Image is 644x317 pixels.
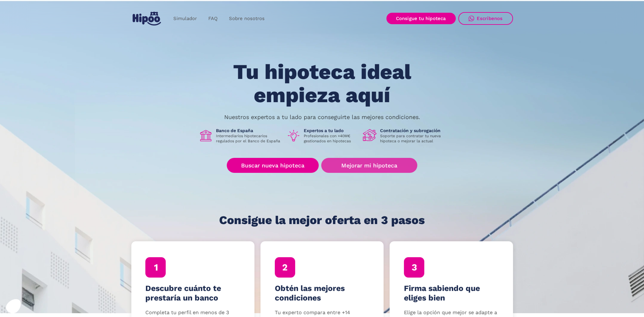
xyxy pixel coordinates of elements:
[477,16,503,21] div: Escríbenos
[404,284,499,303] h4: Firma sabiendo que eliges bien
[168,12,203,25] a: Simulador
[201,60,442,107] h1: Tu hipoteca ideal empieza aquí
[386,13,456,24] a: Consigue tu hipoteca
[216,133,281,144] p: Intermediarios hipotecarios regulados por el Banco de España
[224,115,420,120] p: Nuestros expertos a tu lado para conseguirte las mejores condiciones.
[223,12,270,25] a: Sobre nosotros
[275,284,370,303] h4: Obtén las mejores condiciones
[216,128,281,133] h1: Banco de España
[304,128,358,133] h1: Expertos a tu lado
[203,12,223,25] a: FAQ
[131,9,163,28] a: home
[219,214,425,227] h1: Consigue la mejor oferta en 3 pasos
[380,128,446,133] h1: Contratación y subrogación
[145,284,240,303] h4: Descubre cuánto te prestaría un banco
[458,12,513,25] a: Escríbenos
[227,158,319,173] a: Buscar nueva hipoteca
[321,158,417,173] a: Mejorar mi hipoteca
[380,133,446,144] p: Soporte para contratar tu nueva hipoteca o mejorar la actual
[304,133,358,144] p: Profesionales con +40M€ gestionados en hipotecas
